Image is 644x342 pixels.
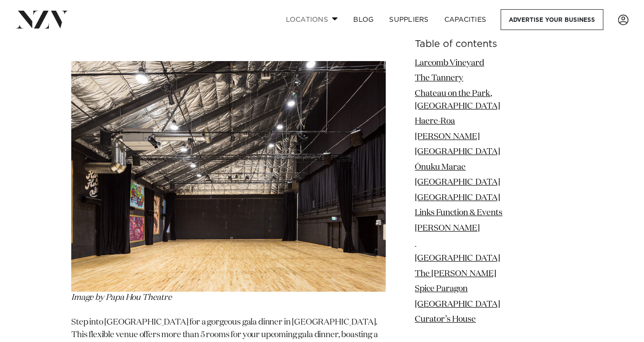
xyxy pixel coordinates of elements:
img: nzv-logo.png [16,11,68,28]
a: Curator’s House [415,315,476,324]
h6: Table of contents [415,39,573,49]
a: Haere-Roa [415,118,455,126]
a: Capacities [437,9,494,30]
a: Chateau on the Park, [GEOGRAPHIC_DATA] [415,90,500,110]
a: Locations [278,9,346,30]
a: Links Function & Events [415,209,503,217]
span: Image by Papa Hou Theatre [71,294,172,302]
a: Spice Paragon [415,285,468,294]
a: [GEOGRAPHIC_DATA] [415,300,500,309]
a: [GEOGRAPHIC_DATA] [415,194,500,202]
a: [GEOGRAPHIC_DATA] [415,148,500,156]
a: [PERSON_NAME] [415,133,480,141]
a: [GEOGRAPHIC_DATA] [415,255,500,263]
a: [PERSON_NAME] [415,224,480,233]
a: Advertise your business [501,9,603,30]
a: SUPPLIERS [381,9,436,30]
a: The Tannery [415,74,463,82]
a: Larcomb Vineyard [415,59,484,67]
a: Ōnuku Marae [415,163,466,171]
a: [GEOGRAPHIC_DATA] [415,179,500,187]
a: The [PERSON_NAME] [415,270,496,278]
a: BLOG [346,9,381,30]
